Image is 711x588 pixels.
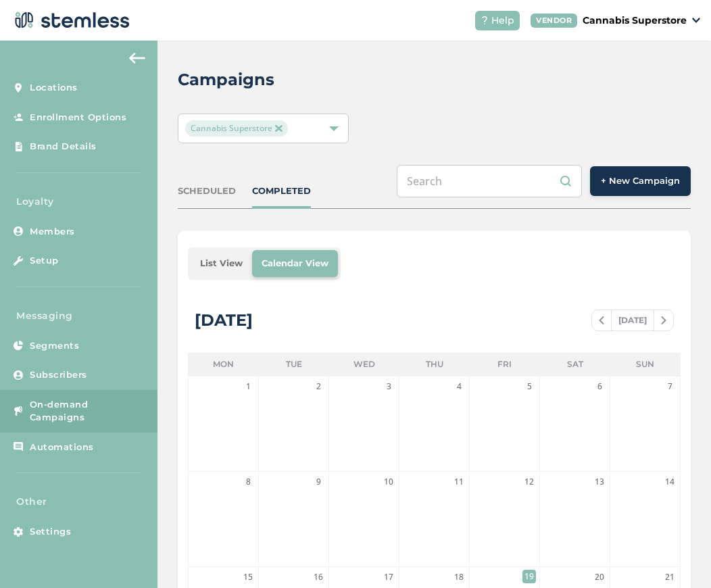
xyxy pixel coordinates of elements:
span: Setup [30,254,59,268]
div: [DATE] [195,308,253,333]
span: Cannabis Superstore [185,120,287,137]
span: Brand Details [30,140,97,153]
span: Members [30,225,75,239]
span: 3 [382,380,395,393]
img: logo-dark-0685b13c.svg [11,7,130,34]
span: 10 [382,475,395,489]
span: 20 [593,570,606,584]
img: icon-close-accent-8a337256.svg [275,125,282,132]
h2: Campaigns [178,68,274,92]
li: Mon [188,353,258,376]
li: Sat [540,353,610,376]
span: Segments [30,339,79,353]
span: Automations [30,441,94,454]
span: On-demand Campaigns [30,398,145,424]
span: 4 [452,380,466,393]
span: 12 [522,475,536,489]
span: Help [491,14,514,28]
p: Cannabis Superstore [583,14,687,28]
span: + New Campaign [601,174,680,188]
span: [DATE] [611,310,654,330]
span: 16 [312,570,325,584]
span: 17 [382,570,395,584]
button: + New Campaign [590,166,691,196]
div: COMPLETED [252,185,311,198]
li: Wed [329,353,399,376]
input: Search [397,165,582,197]
li: Thu [399,353,470,376]
span: Subscribers [30,368,87,382]
span: Enrollment Options [30,111,126,124]
li: List View [191,250,252,277]
span: 13 [593,475,606,489]
img: icon_down-arrow-small-66adaf34.svg [692,18,700,23]
img: icon-chevron-left-b8c47ebb.svg [599,316,604,324]
li: Sun [610,353,681,376]
li: Tue [259,353,329,376]
span: 15 [241,570,255,584]
li: Calendar View [252,250,338,277]
span: 19 [522,570,536,583]
span: 14 [663,475,677,489]
li: Fri [470,353,540,376]
img: icon-chevron-right-bae969c5.svg [661,316,666,324]
span: 11 [452,475,466,489]
span: 2 [312,380,325,393]
div: VENDOR [531,14,577,28]
img: icon-arrow-back-accent-c549486e.svg [129,53,145,64]
span: 1 [241,380,255,393]
span: Settings [30,525,71,539]
div: SCHEDULED [178,185,236,198]
iframe: Chat Widget [643,523,711,588]
span: 7 [663,380,677,393]
span: Locations [30,81,78,95]
span: 18 [452,570,466,584]
span: 9 [312,475,325,489]
img: icon-help-white-03924b79.svg [481,16,489,24]
span: 6 [593,380,606,393]
span: 8 [241,475,255,489]
span: 5 [522,380,536,393]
